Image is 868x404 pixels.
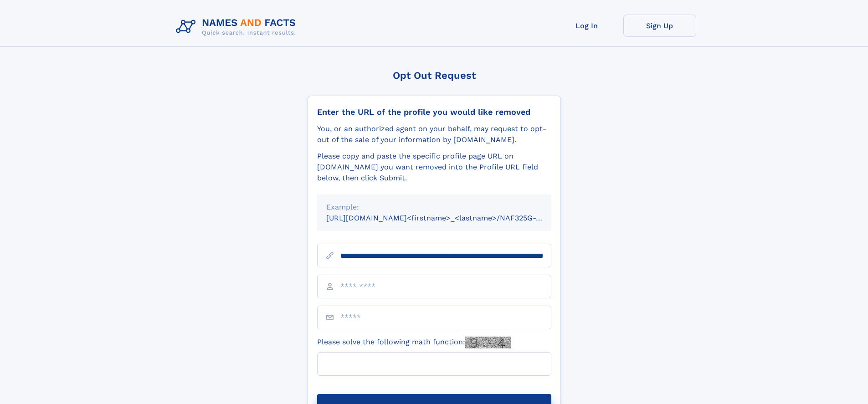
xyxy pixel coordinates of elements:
[623,15,696,37] a: Sign Up
[308,70,561,81] div: Opt Out Request
[326,214,569,222] small: [URL][DOMAIN_NAME]<firstname>_<lastname>/NAF325G-xxxxxxxx
[317,107,551,117] div: Enter the URL of the profile you would like removed
[172,15,303,39] img: Logo Names and Facts
[326,202,542,213] div: Example:
[317,151,551,184] div: Please copy and paste the specific profile page URL on [DOMAIN_NAME] you want removed into the Pr...
[317,337,511,348] label: Please solve the following math function:
[317,123,551,145] div: You, or an authorized agent on your behalf, may request to opt-out of the sale of your informatio...
[550,15,623,37] a: Log In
